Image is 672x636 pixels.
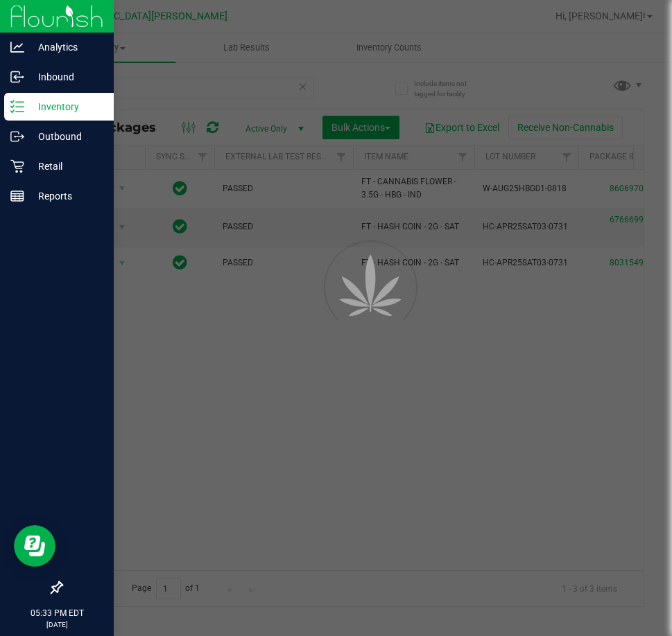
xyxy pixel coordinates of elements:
[24,39,107,55] p: Analytics
[24,158,107,175] p: Retail
[10,130,24,143] inline-svg: Outbound
[6,607,107,619] p: 05:33 PM EDT
[10,40,24,54] inline-svg: Analytics
[10,159,24,173] inline-svg: Retail
[24,188,107,204] p: Reports
[10,100,24,114] inline-svg: Inventory
[24,128,107,145] p: Outbound
[24,69,107,85] p: Inbound
[24,98,107,115] p: Inventory
[10,189,24,203] inline-svg: Reports
[10,70,24,84] inline-svg: Inbound
[14,525,55,567] iframe: Resource center
[6,619,107,630] p: [DATE]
